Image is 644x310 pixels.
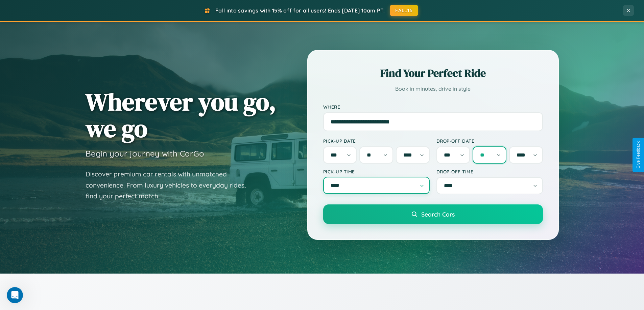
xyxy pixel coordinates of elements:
[636,141,641,169] div: Give Feedback
[323,84,543,94] p: Book in minutes, drive in style
[436,138,543,144] label: Drop-off Date
[86,148,204,159] h3: Begin your journey with CarGo
[323,169,430,174] label: Pick-up Time
[7,287,23,303] iframe: Intercom live chat
[421,210,455,218] span: Search Cars
[323,138,430,144] label: Pick-up Date
[390,5,418,16] button: FALL15
[323,204,543,224] button: Search Cars
[436,169,543,174] label: Drop-off Time
[323,104,543,110] label: Where
[86,169,255,202] p: Discover premium car rentals with unmatched convenience. From luxury vehicles to everyday rides, ...
[215,7,385,14] span: Fall into savings with 15% off for all users! Ends [DATE] 10am PT.
[86,88,276,142] h1: Wherever you go, we go
[323,66,543,81] h2: Find Your Perfect Ride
